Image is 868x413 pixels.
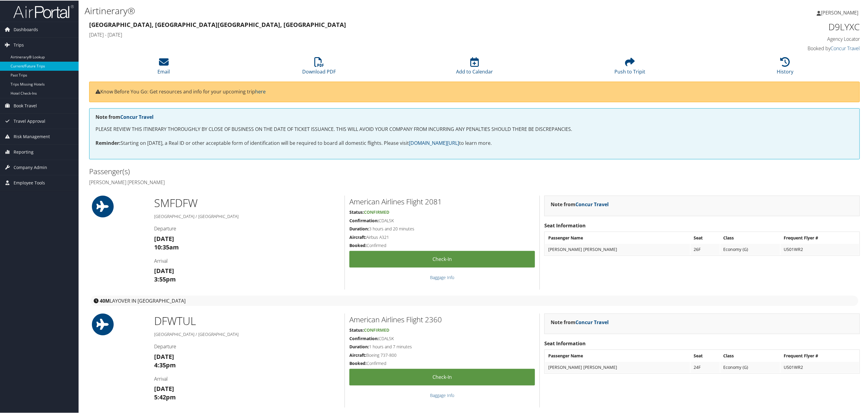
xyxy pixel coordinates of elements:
[544,340,586,346] strong: Seat Information
[409,139,459,146] a: [DOMAIN_NAME][URL]
[349,242,367,248] strong: Booked:
[349,352,366,357] strong: Aircraft:
[14,144,34,159] span: Reporting
[430,274,454,280] a: Baggage Info
[13,4,74,18] img: airportal-logo.png
[154,257,340,264] h4: Arrival
[430,392,454,398] a: Baggage Info
[14,175,45,190] span: Employee Tools
[120,113,154,120] a: Concur Travel
[154,375,340,382] h4: Arrival
[721,350,780,361] th: Class
[575,318,609,325] a: Concur Travel
[96,125,853,133] p: PLEASE REVIEW THIS ITINERARY THOROUGHLY BY CLOSE OF BUSINESS ON THE DATE OF TICKET ISSUANCE. THIS...
[158,60,170,74] a: Email
[303,60,336,74] a: Download PDF
[817,3,864,21] a: [PERSON_NAME]
[154,352,174,360] strong: [DATE]
[721,243,780,254] td: Economy (G)
[349,327,364,332] strong: Status:
[154,195,340,210] h1: SMF DFW
[781,350,859,361] th: Frequent Flyer #
[14,113,45,128] span: Travel Approval
[575,200,609,207] a: Concur Travel
[154,384,174,392] strong: [DATE]
[349,242,535,248] h5: Confirmed
[14,21,38,37] span: Dashboards
[349,217,535,223] h5: CDALSK
[349,217,379,223] strong: Confirmation:
[781,232,859,243] th: Frequent Flyer #
[831,44,860,51] a: Concur Travel
[349,314,535,324] h2: American Airlines Flight 2360
[545,243,690,254] td: [PERSON_NAME] [PERSON_NAME]
[545,350,690,361] th: Passenger Name
[674,44,860,51] h4: Booked by
[551,318,609,325] strong: Note from
[349,196,535,206] h2: American Airlines Flight 2081
[14,37,24,52] span: Trips
[96,113,154,120] strong: Note from
[781,361,859,372] td: U501WR2
[89,178,470,185] h4: [PERSON_NAME] [PERSON_NAME]
[255,88,266,94] a: here
[721,232,780,243] th: Class
[349,209,364,214] strong: Status:
[721,361,780,372] td: Economy (G)
[91,295,858,305] div: layover in [GEOGRAPHIC_DATA]
[614,60,645,74] a: Push to Tripit
[154,266,174,274] strong: [DATE]
[777,60,794,74] a: History
[674,20,860,33] h1: D9LYXC
[96,87,853,95] p: Know Before You Go: Get resources and info for your upcoming trip
[691,243,720,254] td: 26F
[154,392,176,401] strong: 5:42pm
[96,139,121,146] strong: Reminder:
[89,31,665,37] h4: [DATE] - [DATE]
[349,368,535,385] a: Check-in
[96,139,853,147] p: Starting on [DATE], a Real ID or other acceptable form of identification will be required to boar...
[349,234,366,239] strong: Aircraft:
[349,335,379,341] strong: Confirmation:
[691,361,720,372] td: 24F
[349,250,535,267] a: Check-in
[154,313,340,328] h1: DFW TUL
[349,360,367,366] strong: Booked:
[349,352,535,358] h5: Boeing 737-800
[544,222,586,228] strong: Seat Information
[545,232,690,243] th: Passenger Name
[691,350,720,361] th: Seat
[691,232,720,243] th: Seat
[154,275,176,283] strong: 3:55pm
[89,20,346,28] strong: [GEOGRAPHIC_DATA], [GEOGRAPHIC_DATA] [GEOGRAPHIC_DATA], [GEOGRAPHIC_DATA]
[154,242,179,251] strong: 10:35am
[14,128,50,144] span: Risk Management
[551,200,609,207] strong: Note from
[85,4,604,17] h1: Airtinerary®
[349,335,535,341] h5: CDALSK
[349,234,535,240] h5: Airbus A321
[154,331,340,337] h5: [GEOGRAPHIC_DATA] / [GEOGRAPHIC_DATA]
[545,361,690,372] td: [PERSON_NAME] [PERSON_NAME]
[14,98,37,113] span: Book Travel
[349,225,369,231] strong: Duration:
[154,213,340,219] h5: [GEOGRAPHIC_DATA] / [GEOGRAPHIC_DATA]
[456,60,493,74] a: Add to Calendar
[364,209,389,214] span: Confirmed
[154,225,340,231] h4: Departure
[100,297,110,304] strong: 40M
[154,234,174,242] strong: [DATE]
[674,35,860,42] h4: Agency Locator
[154,343,340,349] h4: Departure
[154,360,176,369] strong: 4:35pm
[14,159,47,174] span: Company Admin
[781,243,859,254] td: U501WR2
[349,225,535,231] h5: 3 hours and 20 minutes
[349,343,369,349] strong: Duration:
[349,343,535,349] h5: 1 hours and 7 minutes
[364,327,389,332] span: Confirmed
[349,360,535,366] h5: Confirmed
[89,166,470,176] h2: Passenger(s)
[821,9,858,15] span: [PERSON_NAME]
